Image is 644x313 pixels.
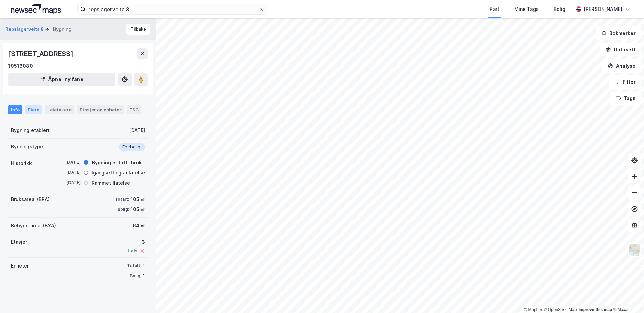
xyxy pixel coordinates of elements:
[8,105,22,114] div: Info
[11,238,27,246] div: Etasjer
[130,273,141,279] div: Bolig:
[8,62,33,70] div: 10516080
[11,195,50,203] div: Bruksareal (BRA)
[11,143,43,151] div: Bygningstype
[54,169,81,176] div: [DATE]
[514,5,539,13] div: Mine Tags
[45,105,74,114] div: Leietakere
[600,43,641,56] button: Datasett
[92,159,142,167] div: Bygning er tatt i bruk
[11,126,50,134] div: Bygning etablert
[596,26,641,40] button: Bokmerker
[8,48,75,59] div: [STREET_ADDRESS]
[490,5,499,13] div: Kart
[54,159,81,165] div: [DATE]
[602,59,641,73] button: Analyse
[25,105,42,114] div: Eiere
[128,238,145,246] div: 3
[118,207,129,212] div: Bolig:
[579,307,612,312] a: Improve this map
[584,5,622,13] div: [PERSON_NAME]
[127,105,141,114] div: ESG
[11,262,29,270] div: Enheter
[11,159,32,167] div: Historikk
[5,26,45,33] button: Repslagerveita 8
[554,5,565,13] div: Bolig
[92,179,130,187] div: Rammetillatelse
[524,307,543,312] a: Mapbox
[126,24,150,35] button: Tilbake
[130,195,145,203] div: 105 ㎡
[628,243,641,256] img: Z
[128,248,138,254] div: Heis:
[544,307,577,312] a: OpenStreetMap
[115,197,129,202] div: Totalt:
[610,280,644,313] iframe: Chat Widget
[130,205,145,214] div: 105 ㎡
[133,222,145,230] div: 64 ㎡
[11,4,61,14] img: logo.a4113a55bc3d86da70a041830d287a7e.svg
[143,272,145,280] div: 1
[143,262,145,270] div: 1
[54,180,81,186] div: [DATE]
[80,107,121,113] div: Etasjer og enheter
[609,75,641,89] button: Filter
[8,73,115,86] button: Åpne i ny fane
[127,263,141,269] div: Totalt:
[11,222,56,230] div: Bebygd areal (BYA)
[53,25,72,33] div: Bygning
[610,92,641,105] button: Tags
[129,126,145,134] div: [DATE]
[92,169,145,177] div: Igangsettingstillatelse
[86,4,259,14] input: Søk på adresse, matrikkel, gårdeiere, leietakere eller personer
